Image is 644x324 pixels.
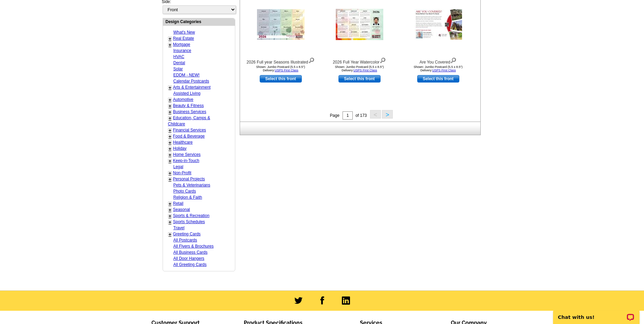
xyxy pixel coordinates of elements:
[260,75,302,83] a: use this design
[173,152,201,157] a: Home Services
[308,56,315,64] img: view design details
[382,110,393,119] button: >
[169,134,171,139] a: +
[169,232,171,237] a: +
[173,42,190,47] a: Mortgage
[173,36,194,41] a: Real Estate
[173,54,184,59] a: HVAC
[173,177,205,181] a: Personal Projects
[169,158,171,164] a: +
[450,56,457,64] img: view design details
[169,170,171,176] a: +
[173,262,207,267] a: All Greeting Cards
[257,9,305,40] img: 2026 Full year Seasons Illustrated
[169,36,171,41] a: +
[173,60,185,65] a: Dental
[169,103,171,109] a: +
[169,219,171,225] a: +
[401,56,476,65] div: Are You Covered
[243,56,318,65] div: 2026 Full year Seasons Illustrated
[173,164,183,169] a: Legal
[173,170,191,175] a: Non-Profit
[173,226,185,230] a: Travel
[173,219,205,224] a: Sports Schedules
[169,201,171,206] a: +
[173,79,209,84] a: Calendar Postcards
[275,69,298,72] a: USPS First Class
[169,115,171,121] a: +
[380,56,386,64] img: view design details
[243,65,318,72] div: Shown: Jumbo Postcard (5.5 x 8.5") Delivery:
[173,128,206,132] a: Financial Services
[169,213,171,219] a: +
[173,30,195,35] a: What's New
[173,201,184,206] a: Retail
[173,48,191,53] a: Insurance
[169,85,171,90] a: +
[173,195,202,200] a: Religion & Faith
[330,113,339,118] span: Page
[549,303,644,324] iframe: LiveChat chat widget
[173,189,196,194] a: Photo Cards
[173,97,194,102] a: Automotive
[355,113,367,118] span: of 173
[173,103,204,108] a: Beauty & Fitness
[169,109,171,115] a: +
[169,207,171,213] a: +
[169,128,171,133] a: +
[336,9,383,40] img: 2026 Full Year Watercolor
[173,134,205,139] a: Food & Beverage
[169,177,171,182] a: +
[173,158,199,163] a: Keep-in-Touch
[415,9,462,40] img: Are You Covered
[173,250,208,255] a: All Business Cards
[417,75,459,83] a: use this design
[173,238,197,242] a: All Postcards
[173,256,204,261] a: All Door Hangers
[173,207,190,212] a: Seasonal
[169,42,171,48] a: +
[173,146,187,151] a: Holiday
[173,91,201,96] a: Assisted Living
[353,69,377,72] a: USPS First Class
[173,244,214,249] a: All Flyers & Brochures
[338,75,381,83] a: use this design
[401,65,476,72] div: Shown: Jumbo Postcard (5.5 x 8.5") Delivery:
[173,85,211,90] a: Arts & Entertainment
[169,97,171,103] a: +
[169,152,171,158] a: +
[169,146,171,151] a: +
[173,67,183,71] a: Solar
[432,69,456,72] a: USPS First Class
[173,109,206,114] a: Business Services
[173,183,210,187] a: Pets & Veterinarians
[168,115,210,126] a: Education, Camps & Childcare
[173,213,209,218] a: Sports & Recreation
[173,73,200,77] a: EDDM - NEW!
[370,110,381,119] button: <
[169,140,171,145] a: +
[163,18,235,25] div: Design Categories
[173,140,193,145] a: Healthcare
[322,65,397,72] div: Shown: Jumbo Postcard (5.5 x 8.5") Delivery:
[173,232,201,236] a: Greeting Cards
[322,56,397,65] div: 2026 Full Year Watercolor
